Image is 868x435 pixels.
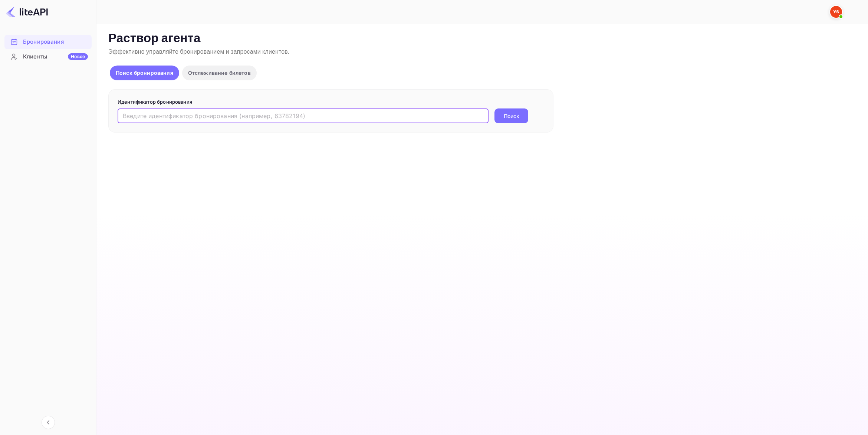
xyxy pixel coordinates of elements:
[6,6,48,18] img: Логотип LiteAPI
[108,31,855,46] p: Раствор агента
[68,53,88,60] div: Новое
[23,38,88,46] div: Бронирования
[4,35,92,48] a: Бронирования
[494,108,528,123] button: Поиск
[188,69,251,77] p: Отслеживание билетов
[118,108,489,123] input: Введите идентификатор бронирования (например, 63782194)
[830,6,842,18] img: Служба Поддержки Яндекса
[4,35,92,49] div: Бронирования
[108,48,289,56] span: Эффективно управляйте бронированием и запросами клиентов.
[4,50,92,63] a: КлиентыНовое
[4,50,92,64] div: КлиентыНовое
[118,98,544,106] p: Идентификатор бронирования
[23,53,88,61] div: Клиенты
[116,69,173,77] p: Поиск бронирования
[42,416,55,429] button: Свернуть навигацию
